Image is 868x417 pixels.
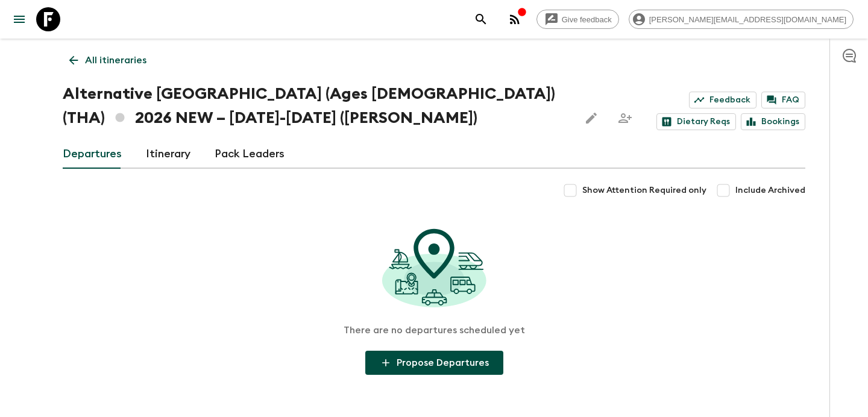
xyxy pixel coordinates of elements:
[613,106,637,130] span: Share this itinerary
[555,15,618,24] span: Give feedback
[63,82,570,130] h1: Alternative [GEOGRAPHIC_DATA] (Ages [DEMOGRAPHIC_DATA]) (THA) 2026 NEW – [DATE]-[DATE] ([PERSON_N...
[735,184,805,196] span: Include Archived
[536,10,619,29] a: Give feedback
[579,106,603,130] button: Edit this itinerary
[146,140,190,169] a: Itinerary
[7,7,31,31] button: menu
[63,48,153,72] a: All itineraries
[63,140,122,169] a: Departures
[469,7,493,31] button: search adventures
[741,113,805,130] a: Bookings
[689,92,756,108] a: Feedback
[215,140,285,169] a: Pack Leaders
[365,351,503,375] button: Propose Departures
[85,53,146,67] p: All itineraries
[643,15,853,24] span: [PERSON_NAME][EMAIL_ADDRESS][DOMAIN_NAME]
[629,10,854,29] div: [PERSON_NAME][EMAIL_ADDRESS][DOMAIN_NAME]
[761,92,805,108] a: FAQ
[656,113,736,130] a: Dietary Reqs
[344,324,525,336] p: There are no departures scheduled yet
[582,184,706,196] span: Show Attention Required only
